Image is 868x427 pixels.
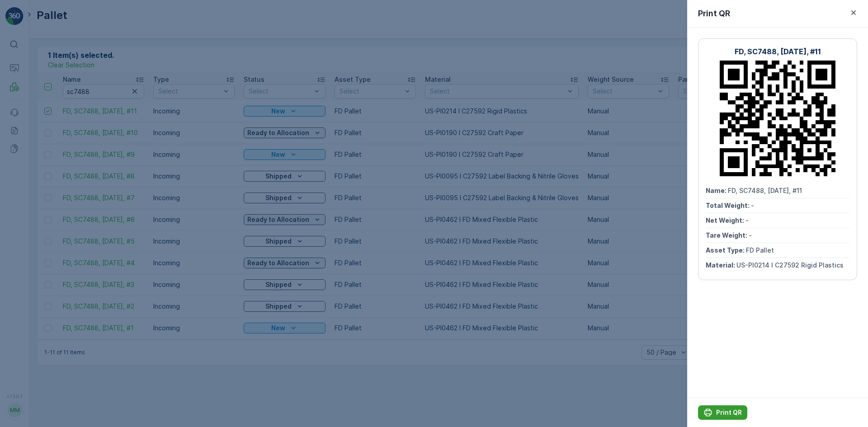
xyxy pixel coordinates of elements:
[706,246,746,254] span: Asset Type :
[716,408,742,417] p: Print QR
[706,202,751,209] span: Total Weight :
[728,187,802,194] span: FD, SC7488, [DATE], #11
[706,187,728,194] span: Name :
[698,7,730,20] p: Print QR
[706,231,749,239] span: Tare Weight :
[746,246,774,254] span: FD Pallet
[706,261,736,269] span: Material :
[706,216,745,224] span: Net Weight :
[698,405,747,420] button: Print QR
[751,202,754,209] span: -
[736,261,844,269] span: US-PI0214 I C27592 Rigid Plastics
[735,46,821,57] p: FD, SC7488, [DATE], #11
[745,216,749,224] span: -
[749,231,752,239] span: -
